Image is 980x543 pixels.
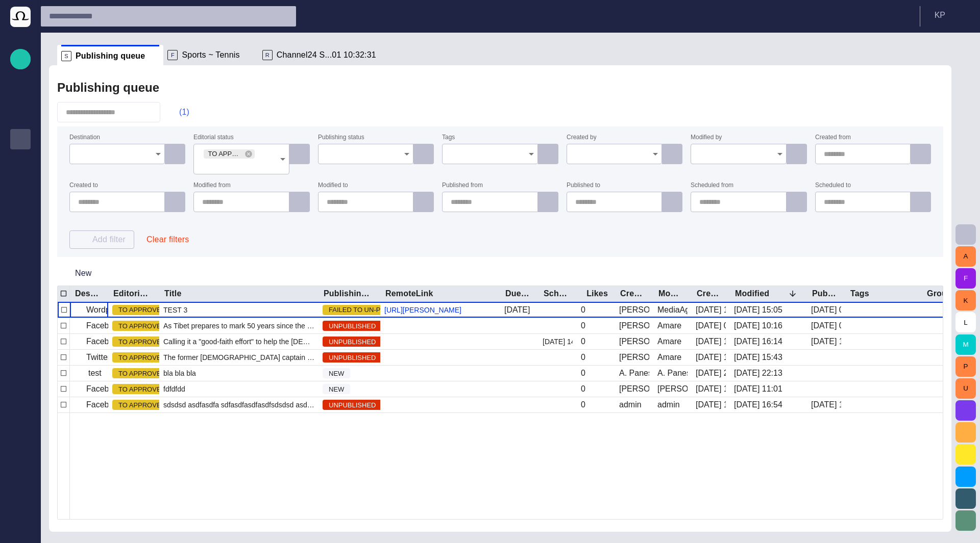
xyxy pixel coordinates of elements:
[786,287,800,301] button: Sort
[86,383,122,395] p: Facebook
[14,296,27,306] p: Editorial Admin
[323,353,382,363] span: UNPUBLISHED
[112,321,167,331] span: TO APPROVE
[14,357,27,370] span: Octopus
[86,335,122,348] p: Facebook
[14,337,27,347] p: AI Assistant
[86,351,110,364] p: Twitter
[318,134,364,141] label: Publishing status
[151,147,165,161] button: Open
[112,369,167,379] span: TO APPROVE
[276,152,290,166] button: Open
[14,174,27,184] p: Media
[734,320,782,331] div: 9/3 10:16
[10,170,31,190] div: Media
[163,352,314,363] span: The former England captain made 115 appearances for his country and 394 for Manchester United
[164,289,182,299] div: Title
[955,246,976,267] button: A
[193,134,234,141] label: Editorial status
[112,353,167,363] span: TO APPROVE
[14,92,27,105] span: Rundowns
[75,289,100,299] div: Destination
[815,182,851,189] label: Scheduled to
[581,383,585,395] div: 0
[955,268,976,289] button: F
[193,182,231,189] label: Modified from
[696,383,726,395] div: 4/5/2022 11:01
[14,153,27,164] p: Publishing queue KKK
[811,336,841,347] div: 8/19 14:40
[691,182,733,189] label: Scheduled from
[14,113,27,125] span: Story folders
[167,50,178,60] p: F
[10,129,31,149] div: Publishing queue
[113,289,151,299] div: Editorial status
[14,357,27,368] p: Octopus
[277,50,376,60] span: Channel24 S...01 10:32:31
[619,399,642,410] div: admin
[657,336,681,347] div: Amare
[164,103,194,121] button: (1)
[567,182,600,189] label: Published to
[10,333,31,353] div: AI Assistant
[504,304,530,316] div: 3/3/2016
[619,336,649,347] div: Janko
[10,231,31,251] div: [PERSON_NAME]'s media (playout)
[619,383,649,395] div: gianluca
[204,149,247,159] span: TO APPROVE
[581,368,585,379] div: 0
[323,305,410,315] span: FAILED TO UN-PUBLISH
[14,276,27,288] span: Social Media
[14,235,27,245] p: [PERSON_NAME]'s media (playout)
[734,352,782,363] div: 9/2 15:43
[163,384,185,394] span: fdfdfdd
[182,50,239,60] span: Sports ~ Tennis
[57,81,159,95] h2: Publishing queue
[10,313,31,333] div: [URL][DOMAIN_NAME]
[926,6,974,24] button: KP
[163,321,314,331] span: As Tibet prepares to mark 50 years since the Dalai Lama fled
[14,317,27,329] span: [URL][DOMAIN_NAME]
[657,399,680,410] div: admin
[69,134,100,141] label: Destination
[57,45,163,65] div: SPublishing queue
[14,194,27,206] span: Administration
[88,367,102,379] p: test
[619,352,649,363] div: Janko
[380,305,465,315] a: [URL][PERSON_NAME]
[14,174,27,186] span: Media
[14,92,27,102] p: Rundowns
[657,304,688,316] div: MediaAgent
[734,304,782,316] div: 9/3 15:05
[734,399,782,410] div: 8/22/2017 16:54
[811,320,841,331] div: 5/7/2018 09:30
[955,334,976,355] button: M
[581,399,585,410] div: 0
[86,320,122,332] p: Facebook
[86,399,122,411] p: Facebook
[505,289,530,299] div: Due date
[811,304,841,316] div: 3/24/2016 06:48
[14,235,27,247] span: [PERSON_NAME]'s media (playout)
[657,352,681,363] div: Amare
[811,399,841,410] div: 3/24/2016 19:35
[323,400,382,410] span: UNPUBLISHED
[734,336,782,347] div: 9/2 16:14
[14,337,27,349] span: AI Assistant
[385,289,433,299] div: RemoteLink
[657,368,688,379] div: A. Panes admin ❤
[620,289,645,299] div: Created by
[262,50,273,60] p: R
[619,368,649,379] div: A. Panes admin ❤
[323,337,382,347] span: UNPUBLISHED
[815,134,851,141] label: Created from
[524,147,538,161] button: Open
[691,134,722,141] label: Modified by
[318,182,348,189] label: Modified to
[812,289,837,299] div: Published
[955,356,976,377] button: P
[735,289,783,299] div: Modified
[14,296,27,308] span: Editorial Admin
[14,317,27,327] p: [URL][DOMAIN_NAME]
[163,305,187,315] span: TEST 3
